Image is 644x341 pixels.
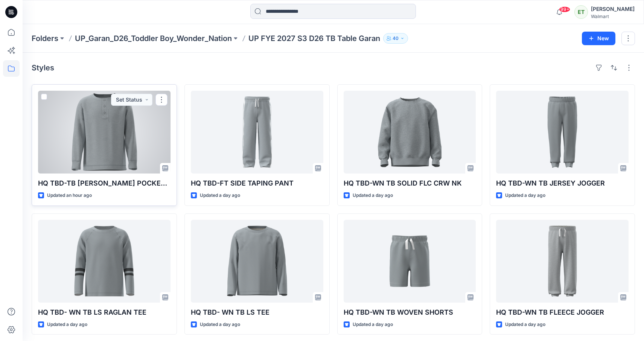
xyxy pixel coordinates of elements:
a: HQ TBD-WN TB JERSEY JOGGER [496,91,629,174]
a: HQ TBD-FT SIDE TAPING PANT [191,91,323,174]
button: New [582,32,615,45]
div: Walmart [591,14,635,19]
h4: Styles [32,63,54,72]
p: HQ TBD-WN TB WOVEN SHORTS [344,307,476,318]
p: Updated a day ago [505,321,545,329]
p: Updated a day ago [353,321,393,329]
p: HQ TBD-FT SIDE TAPING PANT [191,178,323,189]
a: HQ TBD-WN TB WOVEN SHORTS [344,220,476,303]
p: UP FYE 2027 S3 D26 TB Table Garan [248,33,380,44]
div: [PERSON_NAME] [591,5,635,14]
p: 40 [393,34,399,43]
p: HQ TBD-WN TB JERSEY JOGGER [496,178,629,189]
p: Updated a day ago [47,321,87,329]
a: HQ TBD-WN TB FLEECE JOGGER [496,220,629,303]
p: HQ TBD-TB [PERSON_NAME] POCKET TEE [38,178,171,189]
a: HQ TBD- WN TB LS TEE [191,220,323,303]
span: 99+ [559,6,570,12]
p: HQ TBD- WN TB LS RAGLAN TEE [38,307,171,318]
p: Updated a day ago [353,192,393,199]
a: HQ TBD- WN TB LS RAGLAN TEE [38,220,171,303]
p: HQ TBD-WN TB FLEECE JOGGER [496,307,629,318]
a: UP_Garan_D26_Toddler Boy_Wonder_Nation [75,33,232,44]
p: Updated an hour ago [47,192,92,199]
p: Updated a day ago [200,192,240,199]
p: HQ TBD- WN TB LS TEE [191,307,323,318]
button: 40 [383,33,408,44]
p: Updated a day ago [505,192,545,199]
p: HQ TBD-WN TB SOLID FLC CRW NK [344,178,476,189]
div: ET [574,5,588,19]
a: HQ TBD-WN TB SOLID FLC CRW NK [344,91,476,174]
a: HQ TBD-TB LS HENLEY POCKET TEE [38,91,171,174]
a: Folders [32,33,58,44]
p: Updated a day ago [200,321,240,329]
